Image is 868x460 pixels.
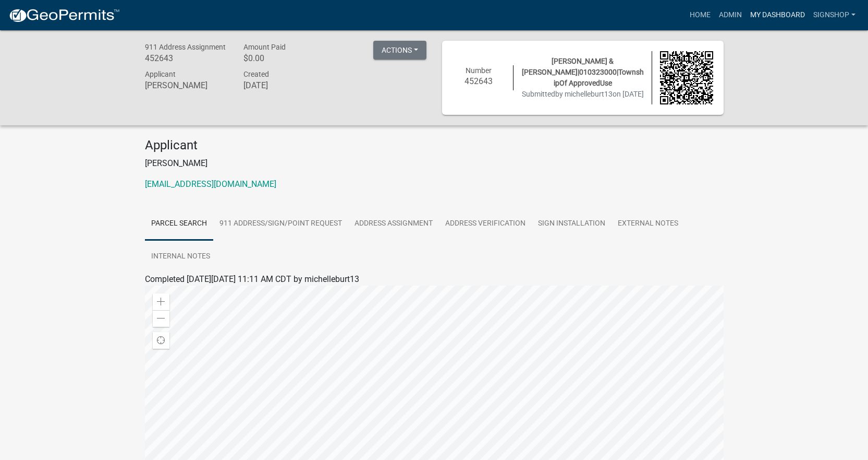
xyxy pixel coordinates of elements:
h6: $0.00 [243,53,327,63]
span: Amount Paid [243,43,286,51]
div: Zoom in [153,293,169,310]
span: Applicant [145,70,176,78]
a: Internal Notes [145,240,216,274]
a: Home [686,5,715,25]
h6: 452643 [145,53,228,63]
span: [PERSON_NAME] & [PERSON_NAME]|010323000|TownshipOf ApprovedUse [522,57,644,87]
p: [PERSON_NAME] [145,157,724,170]
span: Submitted on [DATE] [522,90,644,98]
a: Address Assignment [348,207,439,241]
h6: 452643 [453,76,506,86]
a: My Dashboard [746,5,809,25]
span: by michelleburt13 [555,90,613,98]
span: Number [466,66,492,75]
h4: Applicant [145,138,724,153]
span: Created [243,70,269,78]
img: QR code [660,51,713,104]
a: [EMAIL_ADDRESS][DOMAIN_NAME] [145,179,276,189]
h6: [DATE] [243,80,327,90]
a: Admin [715,5,746,25]
a: Parcel search [145,207,213,241]
span: Completed [DATE][DATE] 11:11 AM CDT by michelleburt13 [145,274,359,284]
a: Address Verification [439,207,532,241]
div: Zoom out [153,310,169,327]
div: Find my location [153,332,169,349]
h6: [PERSON_NAME] [145,80,228,90]
a: 911 Address/Sign/Point Request [213,207,348,241]
button: Actions [373,41,426,60]
a: Sign Installation [532,207,612,241]
a: External Notes [612,207,684,241]
a: Signshop [809,5,860,25]
span: 911 Address Assignment [145,43,226,51]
